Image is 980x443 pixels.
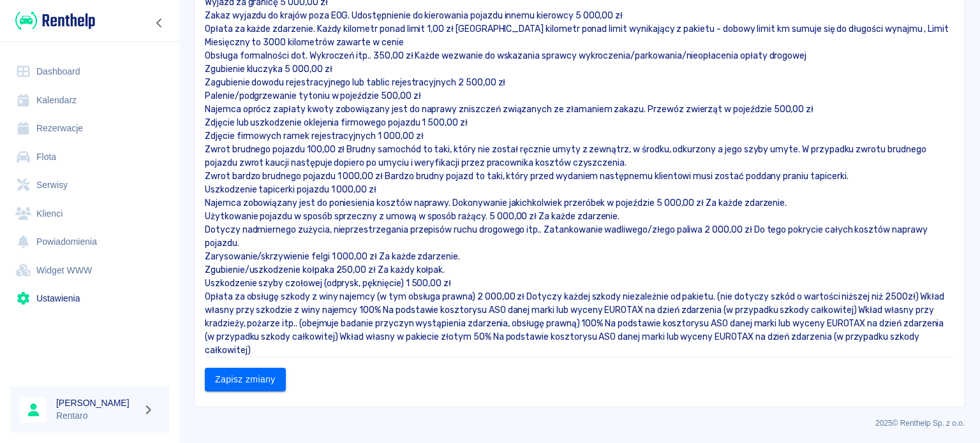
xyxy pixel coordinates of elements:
p: Zwrot bardzo brudnego pojazdu 1 000,00 zł Bardzo brudny pojazd to taki, który przed wydaniem nast... [205,170,954,183]
a: Dashboard [10,57,169,86]
p: Zarysowanie/skrzywienie felgi 1 000,00 zł Za każde zdarzenie. [205,250,954,263]
a: Flota [10,143,169,171]
p: Opłata za obsługę szkody z winy najemcy (w tym obsługa prawna) 2 000,00 zł Dotyczy każdej szkody ... [205,290,954,357]
p: Najemca oprócz zapłaty kwoty zobowiązany jest do naprawy zniszczeń związanych ze złamaniem zakazu... [205,103,954,116]
a: Kalendarz [10,86,169,115]
a: Powiadomienia [10,228,169,256]
a: Ustawienia [10,284,169,313]
button: Zapisz zmiany [205,368,286,391]
p: Zdjęcie firmowych ramek rejestracyjnych 1 000,00 zł [205,129,954,143]
p: Opłata za każde zdarzenie. Każdy kilometr ponad limit 1,00 zł [GEOGRAPHIC_DATA] kilometr ponad li... [205,22,954,49]
p: Zgubienie kluczyka 5 000,00 zł [205,62,954,76]
p: Obsługa formalności dot. Wykroczeń itp.. 350,00 zł Każde wezwanie do wskazania sprawcy wykroczeni... [205,49,954,62]
p: Najemca zobowiązany jest do poniesienia kosztów naprawy. Dokonywanie jakichkolwiek przeróbek w po... [205,196,954,210]
a: Rezerwacje [10,114,169,143]
a: Widget WWW [10,256,169,285]
p: Zgubienie/uszkodzenie kołpaka 250,00 zł Za każdy kołpak. [205,263,954,277]
p: Uszkodzenie szyby czołowej (odprysk, pęknięcie) 1 500,00 zł [205,277,954,290]
p: Zagubienie dowodu rejestracyjnego lub tablic rejestracyjnych 2 500,00 zł [205,76,954,89]
p: Użytkowanie pojazdu w sposób sprzeczny z umową w sposób rażący. 5 000,00 zł Za każde zdarzenie. [205,210,954,223]
p: Zakaz wyjazdu do krajów poza EOG. Udostępnienie do kierowania pojazdu innemu kierowcy 5 000,00 zł [205,9,954,22]
p: Palenie/podgrzewanie tytoniu w pojeździe 500,00 zł [205,89,954,103]
p: Uszkodzenie tapicerki pojazdu 1 000,00 zł [205,183,954,196]
a: Renthelp logo [10,10,95,31]
a: Serwisy [10,171,169,200]
p: 2025 © Renthelp Sp. z o.o. [194,418,965,429]
a: Klienci [10,200,169,228]
h6: [PERSON_NAME] [56,396,138,409]
p: Dotyczy nadmiernego zużycia, nieprzestrzegania przepisów ruchu drogowego itp.. Zatankowanie wadli... [205,223,954,250]
img: Renthelp logo [15,10,95,31]
p: Zdjęcie lub uszkodzenie oklejenia firmowego pojazdu 1 500,00 zł [205,116,954,129]
p: Zwrot brudnego pojazdu 100,00 zł Brudny samochód to taki, który nie został ręcznie umyty z zewnąt... [205,143,954,170]
p: Rentaro [56,409,138,423]
button: Zwiń nawigację [150,15,169,31]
